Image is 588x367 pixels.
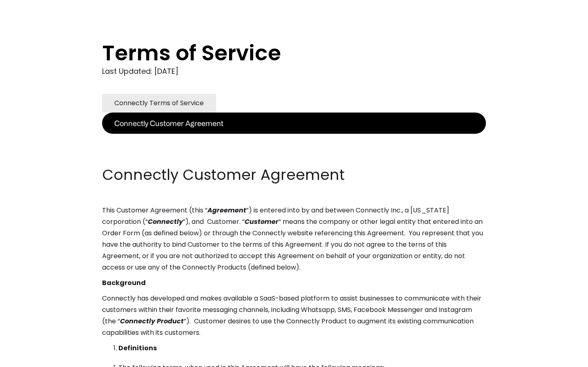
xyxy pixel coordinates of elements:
[102,278,146,287] strong: Background
[148,217,183,226] em: Connectly
[102,205,486,273] p: This Customer Agreement (this “ ”) is entered into by and between Connectly Inc., a [US_STATE] co...
[114,117,223,129] div: Connectly Customer Agreement
[120,316,184,326] em: Connectly Product
[16,353,49,364] ul: Language list
[118,343,157,353] strong: Definitions
[102,134,486,145] p: ‍
[114,97,204,109] div: Connectly Terms of Service
[102,149,486,161] p: ‍
[8,352,49,364] aside: Language selected: English
[102,165,486,185] h2: Connectly Customer Agreement
[102,65,486,77] div: Last Updated: [DATE]
[245,217,278,226] em: Customer
[102,293,486,338] p: Connectly has developed and makes available a SaaS-based platform to assist businesses to communi...
[102,41,453,65] h1: Terms of Service
[207,206,246,215] em: Agreement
